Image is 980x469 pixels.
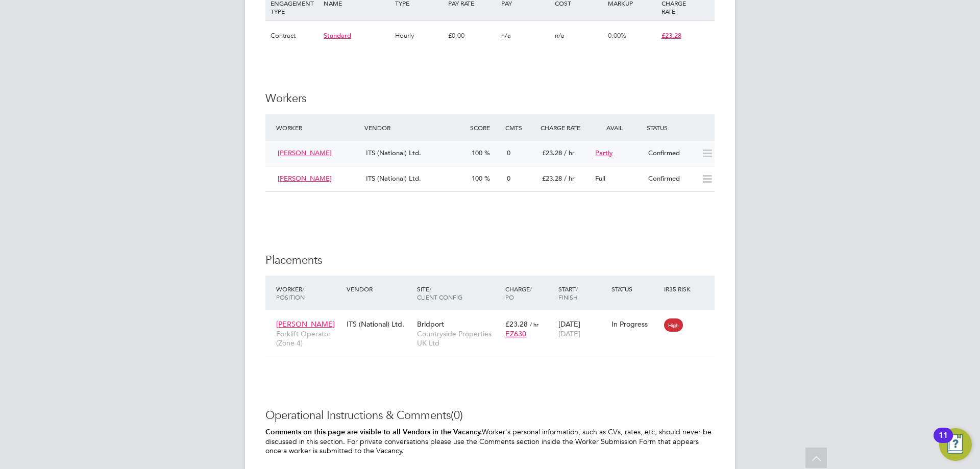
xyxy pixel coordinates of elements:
[276,329,341,348] span: Forklift Operator (Zone 4)
[265,408,715,423] h3: Operational Instructions & Comments
[507,149,510,157] span: 0
[278,149,332,157] span: [PERSON_NAME]
[542,174,562,183] span: £23.28
[644,170,697,187] div: Confirmed
[503,280,556,306] div: Charge
[274,280,344,306] div: Worker
[542,149,562,157] span: £23.28
[503,118,538,137] div: Cmts
[446,21,499,51] div: £0.00
[278,174,332,183] span: [PERSON_NAME]
[472,149,482,157] span: 100
[366,149,421,157] span: ITS (National) Ltd.
[324,31,351,40] span: Standard
[451,408,463,422] span: (0)
[644,118,715,137] div: Status
[344,280,414,298] div: Vendor
[556,314,609,343] div: [DATE]
[344,314,414,334] div: ITS (National) Ltd.
[274,314,715,323] a: [PERSON_NAME]Forklift Operator (Zone 4)ITS (National) Ltd.BridportCountryside Properties UK Ltd£2...
[417,319,444,329] span: Bridport
[664,318,683,332] span: High
[555,31,565,40] span: n/a
[501,31,511,40] span: n/a
[417,329,500,348] span: Countryside Properties UK Ltd
[468,118,503,137] div: Score
[276,285,305,301] span: / Position
[414,280,503,306] div: Site
[608,31,626,40] span: 0.00%
[538,118,591,137] div: Charge Rate
[558,329,580,338] span: [DATE]
[595,174,605,183] span: Full
[276,319,335,329] span: [PERSON_NAME]
[609,280,662,298] div: Status
[472,174,482,183] span: 100
[362,118,468,137] div: Vendor
[556,280,609,306] div: Start
[274,118,362,137] div: Worker
[265,91,715,106] h3: Workers
[611,319,659,329] div: In Progress
[595,149,613,157] span: Partly
[644,145,697,162] div: Confirmed
[564,149,575,157] span: / hr
[591,118,644,137] div: Avail
[265,427,715,456] p: Worker's personal information, such as CVs, rates, etc, should never be discussed in this section...
[507,174,510,183] span: 0
[939,428,972,461] button: Open Resource Center, 11 new notifications
[265,428,482,436] b: Comments on this page are visible to all Vendors in the Vacancy.
[417,285,462,301] span: / Client Config
[366,174,421,183] span: ITS (National) Ltd.
[505,319,528,329] span: £23.28
[265,253,715,268] h3: Placements
[661,280,697,298] div: IR35 Risk
[505,329,526,338] span: EZ630
[661,31,681,40] span: £23.28
[530,320,538,328] span: / hr
[505,285,532,301] span: / PO
[564,174,575,183] span: / hr
[268,21,321,51] div: Contract
[939,435,948,449] div: 11
[558,285,578,301] span: / Finish
[393,21,446,51] div: Hourly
